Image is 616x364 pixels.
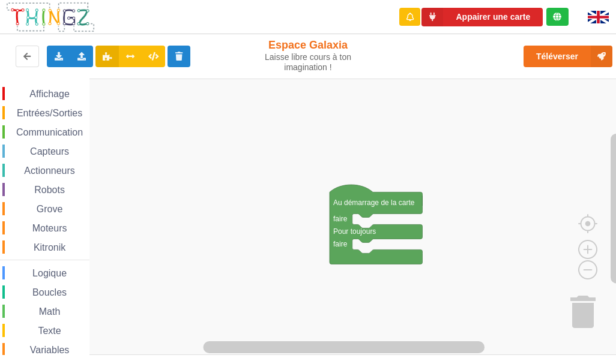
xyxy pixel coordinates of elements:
img: gb.png [588,11,609,23]
text: Au démarrage de la carte [333,198,415,207]
div: Espace Galaxia [258,38,358,73]
button: Téléverser [524,46,612,67]
span: Affichage [28,89,71,99]
button: Appairer une carte [421,8,543,26]
div: Laisse libre cours à ton imagination ! [258,52,358,73]
text: faire [333,215,348,223]
span: Grove [35,204,65,214]
span: Variables [28,345,71,355]
span: Entrées/Sorties [15,108,84,118]
span: Logique [31,268,68,278]
span: Kitronik [32,242,67,252]
span: Moteurs [31,223,69,233]
span: Boucles [31,287,68,297]
text: Pour toujours [333,227,376,236]
span: Robots [32,185,67,195]
span: Capteurs [28,146,71,157]
img: thingz_logo.png [5,1,95,33]
span: Communication [14,127,85,137]
span: Math [37,306,62,317]
span: Texte [36,326,62,336]
text: faire [333,240,348,248]
div: Tu es connecté au serveur de création de Thingz [546,8,569,26]
span: Actionneurs [22,166,77,176]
